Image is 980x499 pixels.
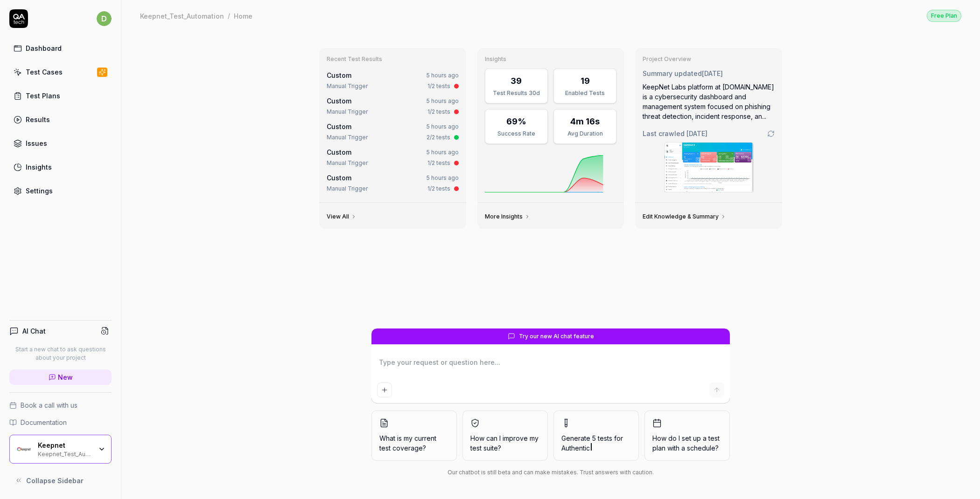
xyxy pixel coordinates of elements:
button: Free Plan [927,9,961,22]
div: 4m 16s [570,115,600,128]
a: More Insights [485,213,530,220]
a: Dashboard [9,39,112,57]
time: 5 hours ago [427,174,459,181]
div: Keepnet_Test_Automation [140,11,224,21]
span: Summary updated [643,69,702,77]
span: Custom [327,71,351,79]
a: Issues [9,134,112,152]
span: Custom [327,97,351,105]
div: Keepnet [38,441,92,450]
div: Manual Trigger [327,82,368,90]
div: 39 [511,75,522,87]
div: Settings [26,186,53,196]
div: Avg Duration [560,130,610,138]
span: Try our new AI chat feature [519,332,594,341]
div: 1/2 tests [427,82,450,90]
button: How can I improve my test suite? [462,410,548,461]
div: 1/2 tests [427,108,450,116]
span: d [97,11,112,26]
div: Manual Trigger [327,159,368,167]
div: Dashboard [26,43,62,53]
span: Collapse Sidebar [26,476,84,485]
a: Test Cases [9,63,112,81]
a: Custom5 hours agoManual Trigger1/2 tests [325,94,461,118]
a: Test Plans [9,87,112,105]
span: New [58,372,73,382]
button: Collapse Sidebar [9,471,112,490]
span: Custom [327,174,351,182]
a: New [9,369,112,385]
a: Edit Knowledge & Summary [643,213,726,220]
div: 69% [506,115,526,128]
div: Manual Trigger [327,185,368,193]
time: 5 hours ago [427,149,459,156]
span: Authentic [561,444,590,452]
div: Free Plan [927,10,961,22]
a: Insights [9,158,112,176]
a: Custom5 hours agoManual Trigger1/2 tests [325,145,461,169]
div: Insights [26,162,52,172]
button: Generate 5 tests forAuthentic [553,410,639,461]
a: Settings [9,182,112,200]
button: Add attachment [377,383,392,397]
div: Test Plans [26,91,60,101]
button: What is my current test coverage? [371,410,457,461]
h3: Insights [485,55,617,63]
time: 5 hours ago [427,123,459,130]
div: Our chatbot is still beta and can make mistakes. Trust answers with caution. [371,468,730,477]
time: [DATE] [686,130,707,137]
div: Keepnet_Test_Automation [38,450,92,457]
div: KeepNet Labs platform at [DOMAIN_NAME] is a cybersecurity dashboard and management system focused... [643,82,775,121]
a: Go to crawling settings [767,130,775,137]
img: Screenshot [665,143,753,192]
div: Home [234,11,252,21]
a: View All [327,213,357,220]
span: How do I set up a test plan with a schedule? [652,433,722,453]
p: Start a new chat to ask questions about your project [9,345,112,362]
div: Issues [26,138,47,148]
span: Custom [327,123,351,130]
div: 1/2 tests [427,159,450,167]
h3: Recent Test Results [327,55,459,63]
a: Book a call with us [9,400,112,410]
button: How do I set up a test plan with a schedule? [644,410,730,461]
span: Documentation [21,417,67,427]
div: 19 [581,75,590,87]
div: Manual Trigger [327,108,368,116]
div: Results [26,115,50,124]
a: Custom5 hours agoManual Trigger1/2 tests [325,171,461,195]
button: Keepnet LogoKeepnetKeepnet_Test_Automation [9,435,112,464]
a: Custom5 hours agoManual Trigger1/2 tests [325,68,461,92]
div: Test Cases [26,67,63,77]
span: Last crawled [643,129,707,138]
time: 5 hours ago [427,97,459,104]
h4: AI Chat [22,326,46,336]
span: How can I improve my test suite? [470,433,540,453]
div: Success Rate [491,130,542,138]
div: Enabled Tests [560,89,610,97]
a: Results [9,110,112,129]
div: 1/2 tests [427,185,450,193]
button: d [97,9,112,28]
span: What is my current test coverage? [379,433,449,453]
a: Documentation [9,417,112,427]
div: Manual Trigger [327,133,368,142]
span: Book a call with us [21,400,77,410]
div: / [228,11,230,21]
div: 2/2 tests [427,133,450,142]
h3: Project Overview [643,55,775,63]
img: Keepnet Logo [15,441,32,458]
div: Test Results 30d [491,89,542,97]
time: 5 hours ago [427,72,459,79]
a: Custom5 hours agoManual Trigger2/2 tests [325,120,461,144]
span: Custom [327,148,351,156]
span: Generate 5 tests for [561,433,631,453]
time: [DATE] [702,69,723,77]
